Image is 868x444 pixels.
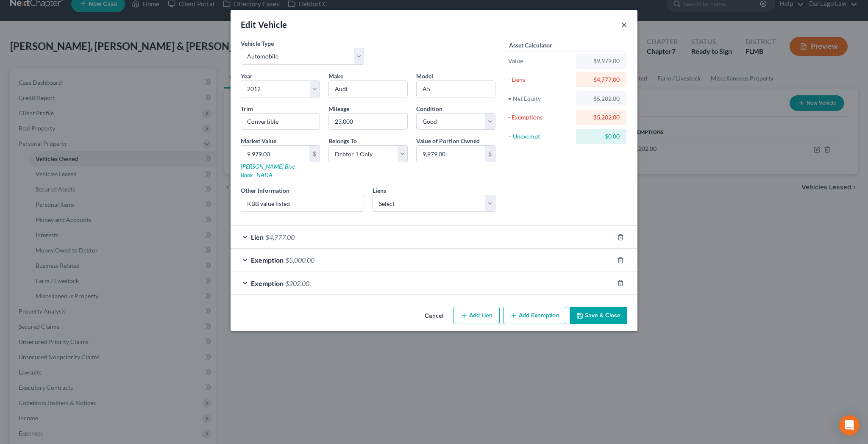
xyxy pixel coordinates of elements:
span: Exemption [251,279,284,287]
label: Other Information [241,186,289,195]
button: × [621,19,627,30]
div: $0.00 [583,132,620,141]
div: Open Intercom Messenger [839,415,860,436]
span: Exemption [251,256,284,264]
input: (optional) [241,195,364,211]
button: Cancel [418,308,450,325]
input: ex. Nissan [329,81,407,97]
span: Lien [251,233,264,241]
span: $4,777.00 [265,233,295,241]
label: Year [241,72,253,80]
input: 0.00 [241,146,309,162]
label: Value of Portion Owned [416,136,480,145]
span: Belongs To [328,137,357,144]
div: $9,979.00 [583,57,620,65]
label: Vehicle Type [241,39,274,48]
div: - Liens [508,75,572,84]
span: $202.00 [285,279,309,287]
div: = Net Equity [508,94,572,103]
label: Trim [241,104,253,113]
label: Condition [416,104,442,113]
a: [PERSON_NAME] Blue Book [241,163,295,178]
a: NADA [256,171,273,178]
button: Save & Close [570,307,627,325]
label: Liens [373,186,386,195]
div: = Unexempt [508,132,572,141]
span: Make [328,72,343,80]
label: Asset Calculator [509,41,552,50]
div: $ [485,146,495,162]
input: ex. Altima [417,81,495,97]
span: $5,000.00 [285,256,314,264]
div: - Exemptions [508,113,572,122]
div: $4,777.00 [583,75,620,84]
button: Add Lien [453,307,500,325]
input: 0.00 [417,146,485,162]
button: Add Exemption [503,307,566,325]
div: $ [309,146,320,162]
input: ex. LS, LT, etc [241,114,320,130]
input: -- [329,114,407,130]
label: Market Value [241,136,276,145]
label: Model [416,72,433,80]
div: $5,202.00 [583,94,620,103]
div: Value [508,57,572,65]
div: $5,202.00 [583,113,620,122]
div: Edit Vehicle [241,19,287,31]
label: Mileage [328,104,349,113]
